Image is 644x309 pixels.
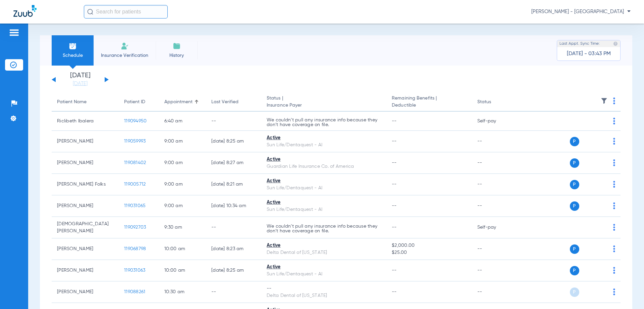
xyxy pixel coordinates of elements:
span: History [161,52,193,59]
img: Search Icon [87,9,93,15]
span: $2,000.00 [392,242,466,249]
span: Last Appt. Sync Time: [559,40,600,47]
span: -- [392,182,397,187]
td: [PERSON_NAME] [52,281,119,303]
div: Active [267,242,381,249]
span: Schedule [57,52,89,59]
li: [DATE] [60,72,100,87]
td: -- [206,112,261,131]
td: -- [472,152,517,174]
td: 10:00 AM [159,260,206,281]
div: Guardian Life Insurance Co. of America [267,163,381,170]
th: Status [472,93,517,112]
img: Manual Insurance Verification [121,42,129,50]
td: 6:40 AM [159,112,206,131]
td: [PERSON_NAME] [52,131,119,152]
div: Active [267,199,381,206]
td: Self-pay [472,112,517,131]
td: [DATE] 8:23 AM [206,238,261,260]
img: last sync help info [613,41,618,46]
div: Active [267,134,381,142]
p: We couldn’t pull any insurance info because they don’t have coverage on file. [267,224,381,233]
p: We couldn’t pull any insurance info because they don’t have coverage on file. [267,118,381,127]
div: Patient Name [57,99,87,106]
div: Patient Name [57,99,113,106]
span: $25.00 [392,249,466,256]
td: -- [472,260,517,281]
td: [DATE] 10:34 AM [206,195,261,217]
div: -- [267,285,381,292]
td: -- [472,174,517,195]
img: group-dot-blue.svg [613,245,615,252]
td: 9:00 AM [159,174,206,195]
th: Status | [261,93,386,112]
div: Appointment [164,99,193,106]
div: Appointment [164,99,201,106]
td: 10:30 AM [159,281,206,303]
td: 9:00 AM [159,131,206,152]
td: -- [472,195,517,217]
img: group-dot-blue.svg [613,181,615,188]
div: Last Verified [211,99,256,106]
td: [DATE] 8:27 AM [206,152,261,174]
img: filter.svg [601,98,607,104]
span: -- [392,119,397,123]
span: P [570,137,579,146]
img: History [173,42,181,50]
td: [PERSON_NAME] [52,152,119,174]
td: -- [472,281,517,303]
span: 119068798 [124,246,146,251]
img: group-dot-blue.svg [613,138,615,145]
span: P [570,287,579,297]
div: Active [267,178,381,185]
img: hamburger-icon [9,29,19,37]
td: [PERSON_NAME] [52,238,119,260]
div: Sun Life/Dentaquest - AI [267,206,381,213]
img: group-dot-blue.svg [613,267,615,274]
span: Insurance Payer [267,102,381,109]
td: -- [472,131,517,152]
div: Last Verified [211,99,238,106]
td: -- [472,238,517,260]
div: Active [267,156,381,163]
img: Schedule [69,42,77,50]
td: 9:30 AM [159,217,206,238]
img: group-dot-blue.svg [613,118,615,124]
td: [DATE] 8:21 AM [206,174,261,195]
span: 119092703 [124,225,146,230]
span: 119031065 [124,203,146,208]
span: 119005712 [124,182,146,187]
td: Riclibeth Ibalera [52,112,119,131]
span: [PERSON_NAME] - [GEOGRAPHIC_DATA] [531,8,631,15]
div: Patient ID [124,99,154,106]
td: [PERSON_NAME] Folks [52,174,119,195]
input: Search for patients [84,5,168,18]
div: Active [267,264,381,271]
td: 10:00 AM [159,238,206,260]
span: P [570,244,579,254]
span: Deductible [392,102,466,109]
td: [PERSON_NAME] [52,260,119,281]
span: -- [392,139,397,144]
td: [PERSON_NAME] [52,195,119,217]
td: [DEMOGRAPHIC_DATA][PERSON_NAME] [52,217,119,238]
th: Remaining Benefits | [386,93,472,112]
span: P [570,158,579,168]
a: [DATE] [60,80,100,87]
span: 119094950 [124,119,147,123]
span: -- [392,289,397,294]
span: -- [392,225,397,230]
div: Patient ID [124,99,145,106]
img: group-dot-blue.svg [613,224,615,231]
span: 119031063 [124,268,145,273]
td: -- [206,217,261,238]
span: -- [392,203,397,208]
div: Delta Dental of [US_STATE] [267,292,381,299]
div: Sun Life/Dentaquest - AI [267,142,381,149]
td: [DATE] 8:25 AM [206,131,261,152]
img: group-dot-blue.svg [613,288,615,295]
img: group-dot-blue.svg [613,98,615,104]
div: Sun Life/Dentaquest - AI [267,271,381,278]
img: group-dot-blue.svg [613,159,615,166]
span: Insurance Verification [99,52,151,59]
